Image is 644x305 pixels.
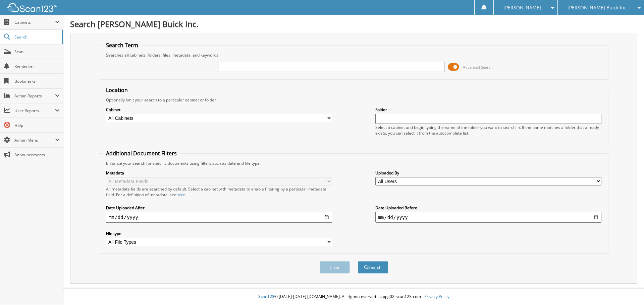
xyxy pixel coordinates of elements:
[103,52,605,58] div: Searches all cabinets, folders, files, metadata, and keywords
[106,170,332,176] label: Metadata
[14,137,55,143] span: Admin Menu
[320,261,350,274] button: Clear
[14,152,60,158] span: Announcements
[70,18,637,29] h1: Search [PERSON_NAME] Buick Inc.
[103,86,131,94] legend: Location
[463,65,493,70] span: Advanced Search
[14,64,60,69] span: Reminders
[103,42,142,49] legend: Search Term
[14,93,55,99] span: Admin Reports
[14,123,60,128] span: Help
[176,192,185,198] a: here
[424,294,449,299] a: Privacy Policy
[375,170,601,176] label: Uploaded By
[103,150,180,157] legend: Additional Document Filters
[103,97,605,103] div: Optionally limit your search to a particular cabinet or folder
[106,205,332,211] label: Date Uploaded After
[106,231,332,236] label: File type
[375,125,601,136] div: Select a cabinet and begin typing the name of the folder you want to search in. If the name match...
[610,273,644,305] iframe: Chat Widget
[14,78,60,84] span: Bookmarks
[106,107,332,112] label: Cabinet
[14,19,55,25] span: Cabinets
[375,107,601,112] label: Folder
[375,205,601,211] label: Date Uploaded Before
[14,49,60,55] span: Scan
[14,108,55,113] span: User Reports
[568,6,628,10] span: [PERSON_NAME] Buick Inc.
[258,294,274,299] span: Scan123
[103,160,605,166] div: Enhance your search for specific documents using filters such as date and file type.
[106,212,332,223] input: start
[7,3,57,12] img: scan123-logo-white.svg
[503,6,541,10] span: [PERSON_NAME]
[63,289,644,305] div: © [DATE]-[DATE] [DOMAIN_NAME]. All rights reserved | appg02-scan123-com |
[106,186,332,198] div: All metadata fields are searched by default. Select a cabinet with metadata to enable filtering b...
[375,212,601,223] input: end
[14,34,59,40] span: Search
[358,261,388,274] button: Search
